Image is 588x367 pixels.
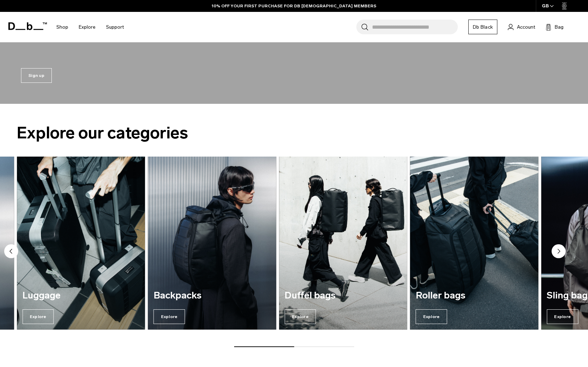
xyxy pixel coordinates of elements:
[154,309,185,324] span: Explore
[51,12,129,42] nav: Main Navigation
[17,121,571,145] h2: Explore our categories
[555,23,563,31] span: Bag
[517,23,535,31] span: Account
[508,23,535,31] a: Account
[416,290,533,301] h3: Roller bags
[285,290,402,301] h3: Duffel bags
[410,157,539,330] div: 5 / 7
[148,157,276,330] a: Backpacks Explore
[279,157,407,330] div: 4 / 7
[468,20,497,34] a: Db Black
[56,15,68,39] a: Shop
[279,157,407,330] a: Duffel bags Explore
[410,157,539,330] a: Roller bags Explore
[546,23,563,31] button: Bag
[22,309,54,324] span: Explore
[106,15,124,39] a: Support
[416,309,447,324] span: Explore
[547,309,578,324] span: Explore
[22,290,140,301] h3: Luggage
[212,3,376,9] a: 10% OFF YOUR FIRST PURCHASE FOR DB [DEMOGRAPHIC_DATA] MEMBERS
[17,157,145,330] a: Luggage Explore
[552,244,566,259] button: Next slide
[148,157,276,330] div: 3 / 7
[154,290,271,301] h3: Backpacks
[285,309,316,324] span: Explore
[17,157,145,330] div: 2 / 7
[79,15,96,39] a: Explore
[21,68,52,83] a: Sign up
[4,244,18,259] button: Previous slide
